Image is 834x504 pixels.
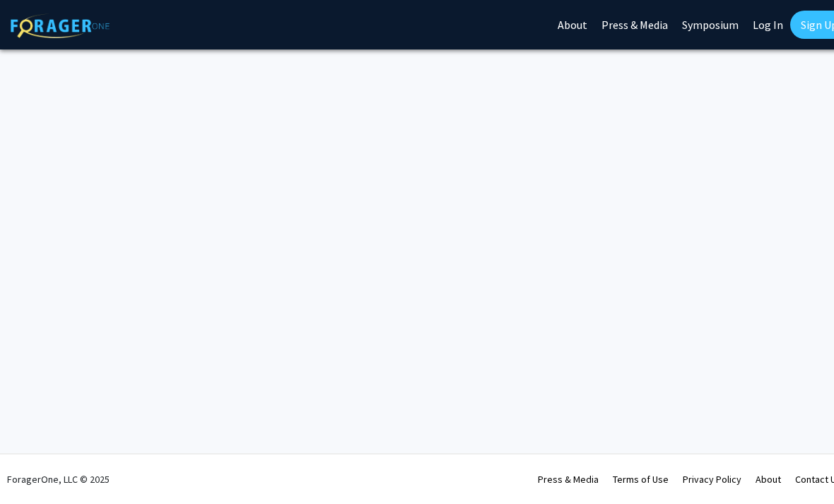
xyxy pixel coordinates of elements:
a: About [756,473,781,486]
a: Privacy Policy [683,473,741,486]
img: ForagerOne Logo [11,13,110,38]
iframe: Chat [774,440,823,493]
div: ForagerOne, LLC © 2025 [7,455,110,504]
a: Terms of Use [613,473,669,486]
a: Press & Media [538,473,599,486]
